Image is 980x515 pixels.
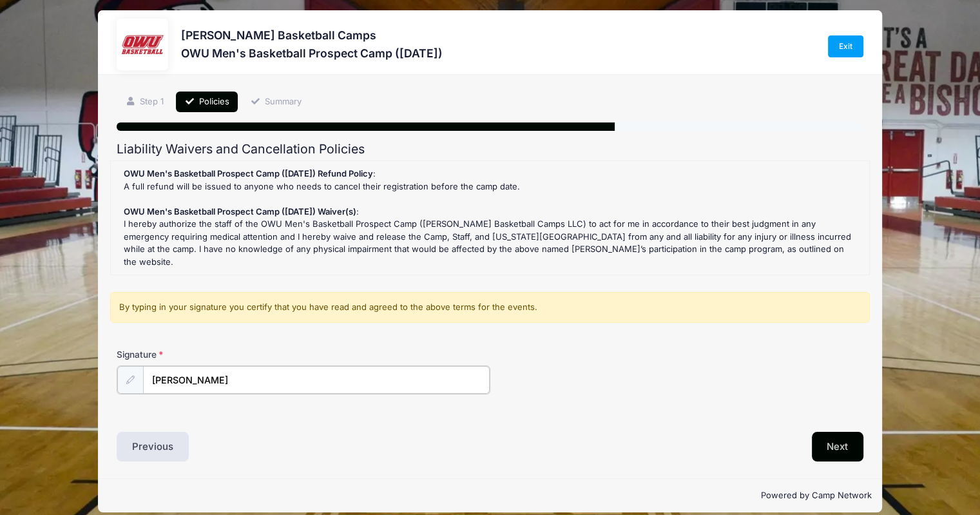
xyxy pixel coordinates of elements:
[108,489,872,502] p: Powered by Camp Network
[124,168,373,179] strong: OWU Men's Basketball Prospect Camp ([DATE]) Refund Policy
[117,92,172,113] a: Step 1
[143,366,490,394] input: Enter first and last name
[176,92,238,113] a: Policies
[181,28,443,42] h3: [PERSON_NAME] Basketball Camps
[812,432,864,462] button: Next
[117,432,189,462] button: Previous
[124,206,356,217] strong: OWU Men's Basketball Prospect Camp ([DATE]) Waiver(s)
[117,168,863,268] div: : A full refund will be issued to anyone who needs to cancel their registration before the camp d...
[828,35,864,57] a: Exit
[242,92,311,113] a: Summary
[110,292,870,323] div: By typing in your signature you certify that you have read and agreed to the above terms for the ...
[117,348,303,361] label: Signature
[181,46,443,60] h3: OWU Men's Basketball Prospect Camp ([DATE])
[117,142,863,157] h2: Liability Waivers and Cancellation Policies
